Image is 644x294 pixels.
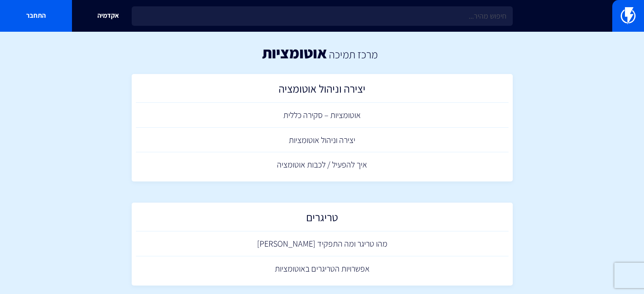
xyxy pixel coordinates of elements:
a: אפשרויות הטריגרים באוטומציות [136,256,509,281]
a: יצירה וניהול אוטומציה [136,78,509,103]
a: מהו טריגר ומה התפקיד [PERSON_NAME] [136,231,509,256]
h2: יצירה וניהול אוטומציה [140,82,504,99]
input: חיפוש מהיר... [132,6,513,26]
h1: אוטומציות [262,44,327,61]
a: יצירה וניהול אוטומציות [136,128,509,153]
a: טריגרים [136,207,509,232]
h2: טריגרים [140,211,504,228]
a: אוטומציות – סקירה כללית [136,103,509,128]
a: מרכז תמיכה [329,47,378,61]
a: איך להפעיל / לכבות אוטומציה [136,152,509,177]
